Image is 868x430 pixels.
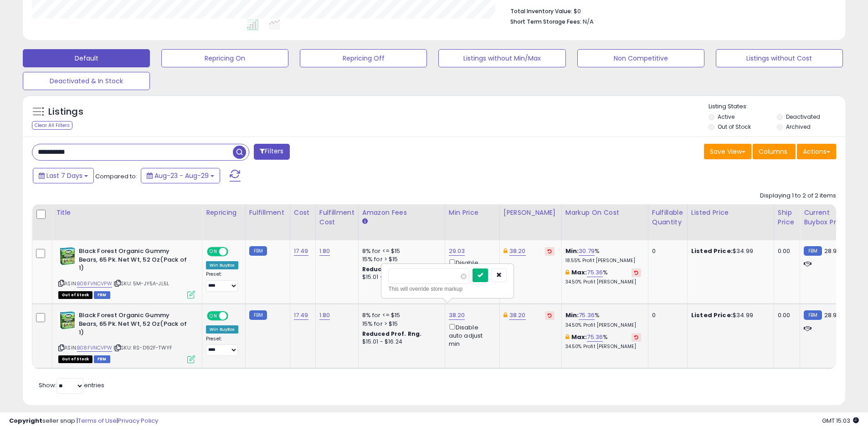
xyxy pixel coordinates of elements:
button: Repricing On [161,49,288,67]
small: FBM [249,310,267,320]
span: Compared to: [95,172,137,181]
a: 75.36 [579,311,595,320]
h5: Listings [48,106,83,118]
button: Actions [797,144,836,159]
a: 30.79 [579,247,595,256]
a: 38.20 [449,311,465,320]
p: 34.50% Profit [PERSON_NAME] [565,322,641,329]
span: OFF [227,312,241,320]
div: Win BuyBox [206,261,238,269]
div: Fulfillable Quantity [652,208,683,227]
button: Deactivated & In Stock [23,72,150,90]
span: FBM [94,291,110,299]
div: Displaying 1 to 2 of 2 items [760,192,836,200]
b: Total Inventory Value: [510,7,572,15]
b: Black Forest Organic Gummy Bears, 65 Pk. Net Wt, 52 Oz(Pack of 1) [79,311,190,339]
i: This overrides the store level max markup for this listing [565,334,569,340]
div: Clear All Filters [32,121,72,130]
i: This overrides the store level Dynamic Max Price for this listing [503,248,507,254]
div: 0 [652,311,680,319]
b: Reduced Prof. Rng. [362,330,422,338]
div: $34.99 [691,247,767,255]
div: Fulfillment Cost [319,208,354,227]
label: Deactivated [786,113,820,121]
button: Non Competitive [577,49,704,67]
div: Listed Price [691,208,770,218]
div: 0 [652,247,680,255]
span: 2025-09-6 15:03 GMT [822,416,859,425]
div: $34.99 [691,311,767,319]
div: This will override store markup [388,284,507,293]
div: % [565,311,641,328]
b: Min: [565,311,579,319]
div: Repricing [206,208,241,218]
button: Filters [254,144,289,160]
div: Ship Price [778,208,796,227]
li: $0 [510,5,829,16]
span: Columns [759,147,787,156]
small: FBM [804,310,822,320]
div: % [565,333,641,350]
i: Revert to store-level Max Markup [634,270,638,275]
a: 29.03 [449,247,465,256]
span: Show: entries [39,381,104,390]
i: Revert to store-level Dynamic Max Price [548,249,552,253]
span: Aug-23 - Aug-29 [154,171,209,180]
small: FBM [804,246,822,256]
span: OFF [227,248,241,256]
b: Reduced Prof. Rng. [362,265,422,273]
a: 38.20 [509,247,526,256]
span: ON [208,312,219,320]
span: All listings that are currently out of stock and unavailable for purchase on Amazon [58,291,92,299]
button: Default [23,49,150,67]
a: 1.80 [319,311,330,320]
div: 0.00 [778,311,793,319]
b: Black Forest Organic Gummy Bears, 65 Pk. Net Wt, 52 Oz(Pack of 1) [79,247,190,275]
div: % [565,247,641,264]
div: Fulfillment [249,208,286,218]
b: Max: [571,268,587,277]
button: Save View [704,144,751,159]
b: Listed Price: [691,247,733,255]
a: 75.36 [587,333,603,342]
div: Disable auto adjust min [449,322,493,349]
div: 15% for > $15 [362,320,438,328]
b: Max: [571,333,587,341]
img: 51BY6iZIVYL._SL40_.jpg [58,247,77,265]
i: Revert to store-level Max Markup [634,335,638,339]
i: This overrides the store level max markup for this listing [565,269,569,275]
small: FBM [249,246,267,256]
a: 17.49 [294,311,308,320]
a: 1.80 [319,247,330,256]
small: Amazon Fees. [362,218,368,226]
div: [PERSON_NAME] [503,208,558,218]
div: 8% for <= $15 [362,311,438,319]
div: Amazon Fees [362,208,441,218]
img: 51BY6iZIVYL._SL40_.jpg [58,311,77,329]
div: Win BuyBox [206,325,238,334]
label: Archived [786,123,811,131]
div: Cost [294,208,312,218]
div: 15% for > $15 [362,255,438,263]
span: All listings that are currently out of stock and unavailable for purchase on Amazon [58,355,92,363]
label: Out of Stock [718,123,751,131]
div: $15.01 - $16.24 [362,273,438,281]
div: ASIN: [58,247,195,298]
div: 0.00 [778,247,793,255]
a: 17.49 [294,247,308,256]
b: Listed Price: [691,311,733,319]
p: 18.55% Profit [PERSON_NAME] [565,258,641,264]
span: ON [208,248,219,256]
div: Preset: [206,336,238,356]
div: Markup on Cost [565,208,644,218]
div: seller snap | | [9,417,158,425]
b: Min: [565,247,579,255]
button: Last 7 Days [33,168,94,183]
div: $15.01 - $16.24 [362,338,438,346]
button: Listings without Min/Max [438,49,565,67]
b: Short Term Storage Fees: [510,18,581,25]
a: Privacy Policy [118,416,158,425]
button: Columns [753,144,796,159]
i: This overrides the store level Dynamic Max Price for this listing [503,312,507,318]
a: Terms of Use [78,416,117,425]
